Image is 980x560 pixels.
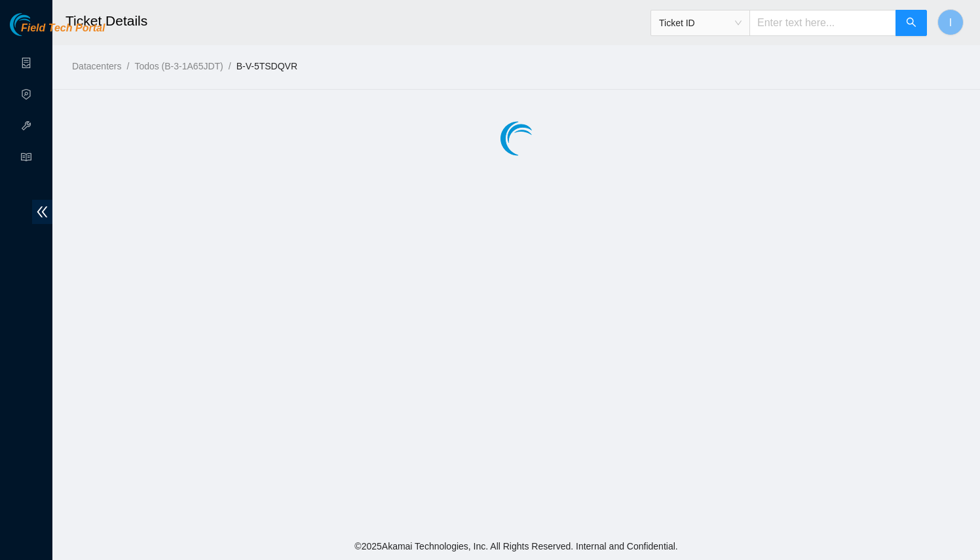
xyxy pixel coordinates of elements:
[906,17,916,29] span: search
[949,14,952,31] span: I
[52,532,980,560] footer: © 2025 Akamai Technologies, Inc. All Rights Reserved. Internal and Confidential.
[126,61,129,71] span: /
[10,24,105,41] a: Akamai TechnologiesField Tech Portal
[937,9,964,35] button: I
[10,13,66,36] img: Akamai Technologies
[134,61,223,71] a: Todos (B-3-1A65JDT)
[659,13,742,33] span: Ticket ID
[229,61,231,71] span: /
[72,61,121,71] a: Datacenters
[21,146,31,172] span: read
[21,22,105,35] span: Field Tech Portal
[895,10,927,36] button: search
[749,10,896,36] input: Enter text here...
[32,200,52,224] span: double-left
[236,61,297,71] a: B-V-5TSDQVR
